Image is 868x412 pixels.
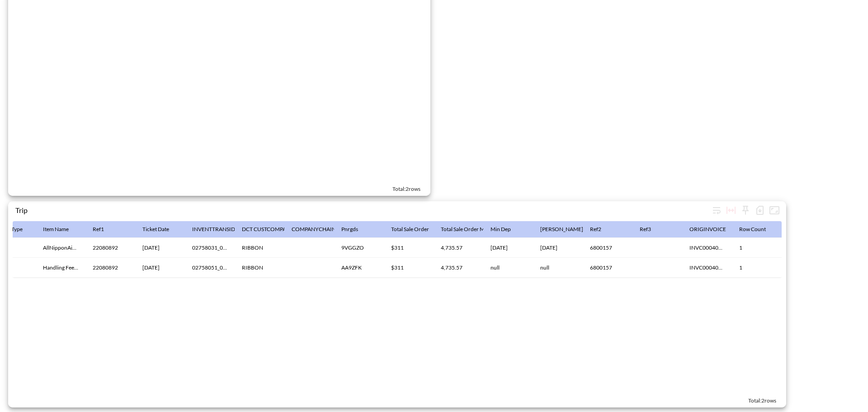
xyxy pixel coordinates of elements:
th: 1 [732,258,782,278]
th: AA9ZFK [334,258,384,278]
span: Item Name [43,224,80,235]
th: RIBBON [235,238,284,258]
span: COMPANYCHAINID [292,224,354,235]
div: Total Sale Order [391,224,429,235]
th: 9VGGZO [334,238,384,258]
th: $311 [384,238,434,258]
th: 05/08/2025 [483,238,533,258]
div: Min Dep [491,224,511,235]
span: Ref2 [590,224,613,235]
span: Total: 2 rows [748,397,776,404]
div: Toggle table layout between fixed and auto (default: auto) [724,203,738,218]
div: DCT CUSTCOMPANYGROUPID [242,224,319,235]
span: Pnrgds [341,224,370,235]
th: 6800157 [583,258,632,278]
div: Item Name [43,224,69,235]
span: ORIGINVOICE [689,224,738,235]
div: Sticky left columns: 0 [738,203,753,218]
th: 22080892 [85,258,135,278]
span: Max Ariv [540,224,595,235]
div: Pnrgds [341,224,358,235]
th: 08/08/2025 [533,238,583,258]
span: Total Sale Order MST [441,224,502,235]
span: Total: 2 rows [392,185,420,192]
div: Ref2 [590,224,601,235]
th: AllNipponAirways [36,238,85,258]
span: Min Dep [491,224,523,235]
th: INVC00040427 [682,238,732,258]
th: null [483,258,533,278]
button: Fullscreen [767,203,782,218]
div: Total Sale Order MST [441,224,491,235]
th: null [533,258,583,278]
th: Handling Fee - Refund [36,258,85,278]
span: Ref3 [640,224,663,235]
span: INVENTTRANSID [192,224,247,235]
div: Ticket Date [142,224,169,235]
div: Ref3 [640,224,651,235]
th: 6800157 [583,238,632,258]
div: COMPANYCHAINID [292,224,342,235]
th: INVC00040427 [682,258,732,278]
th: 01/08/2025 [135,258,185,278]
th: 1 [732,238,782,258]
th: 01/01/1900 [135,238,185,258]
span: Ref1 [93,224,116,235]
th: 02758031_081 [185,238,235,258]
div: Row Count [739,224,766,235]
span: Total Sale Order [391,224,441,235]
div: Wrap text [709,203,724,218]
span: Ticket Date [142,224,181,235]
div: INVENTTRANSID [192,224,235,235]
span: DCT CUSTCOMPANYGROUPID [242,224,331,235]
th: 4,735.57 [434,258,483,278]
th: 02758051_081 [185,258,235,278]
div: Ref1 [93,224,104,235]
th: 4,735.57 [434,238,483,258]
th: $311 [384,258,434,278]
div: ORIGINVOICE [689,224,726,235]
th: RIBBON [235,258,284,278]
div: Max Ariv [540,224,583,235]
span: Row Count [739,224,778,235]
th: 22080892 [85,238,135,258]
div: Trip [15,206,709,214]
